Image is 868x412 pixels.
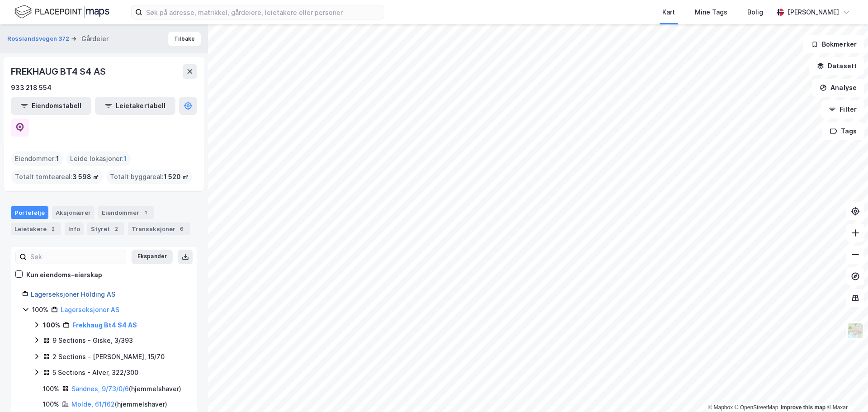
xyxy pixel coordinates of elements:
a: Improve this map [781,404,826,411]
a: Lagerseksjoner AS [61,306,119,313]
div: Aksjonærer [52,206,94,219]
div: Kun eiendoms-eierskap [26,270,102,280]
span: 3 598 ㎡ [72,171,99,182]
a: Sandnes, 9/73/0/6 [71,385,129,393]
button: Rosslandsvegen 372 [7,34,71,43]
input: Søk [27,250,126,264]
button: Filter [821,100,864,118]
button: Tilbake [168,32,201,46]
div: Leietakere [11,223,61,235]
button: Datasett [809,57,864,75]
div: 1 [141,208,150,217]
button: Bokmerker [803,35,864,53]
div: Styret [87,223,124,235]
div: 2 Sections - [PERSON_NAME], 15/70 [52,351,165,362]
a: Molde, 61/162 [71,400,115,408]
button: Tags [822,122,864,140]
div: Kontrollprogram for chat [823,369,868,412]
div: Leide lokasjoner : [66,152,131,166]
div: 9 Sections - Giske, 3/393 [52,335,133,346]
div: 100% [43,399,59,410]
div: FREKHAUG BT4 S4 AS [11,64,107,79]
div: ( hjemmelshaver ) [71,399,167,410]
img: logo.f888ab2527a4732fd821a326f86c7f29.svg [14,4,109,20]
div: [PERSON_NAME] [788,7,839,18]
div: Totalt tomteareal : [11,170,103,184]
button: Analyse [812,79,864,97]
div: Eiendommer : [11,152,63,166]
iframe: Chat Widget [823,369,868,412]
div: Bolig [747,7,763,18]
div: 2 [48,224,57,233]
div: Gårdeier [81,33,108,44]
div: Eiendommer [98,206,154,219]
div: 2 [112,224,121,233]
div: Transaksjoner [128,223,190,235]
div: Mine Tags [695,7,727,18]
a: Mapbox [708,404,733,411]
div: 100% [32,304,48,315]
div: 933 218 554 [11,82,52,93]
input: Søk på adresse, matrikkel, gårdeiere, leietakere eller personer [142,5,384,19]
button: Leietakertabell [95,97,175,115]
span: 1 [124,153,127,164]
div: Info [65,223,84,235]
div: 6 [177,224,186,233]
button: Ekspander [132,250,173,264]
img: Z [847,322,864,339]
div: 5 Sections - Alver, 322/300 [52,367,138,378]
div: Totalt byggareal : [106,170,192,184]
button: Eiendomstabell [11,97,91,115]
a: OpenStreetMap [735,404,778,411]
a: Lagerseksjoner Holding AS [31,290,115,298]
span: 1 520 ㎡ [164,171,189,182]
span: 1 [56,153,59,164]
div: 100% [43,384,59,394]
a: Frekhaug Bt4 S4 AS [72,321,137,329]
div: Kart [662,7,675,18]
div: Portefølje [11,206,48,219]
div: 100% [43,320,60,331]
div: ( hjemmelshaver ) [71,384,181,394]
